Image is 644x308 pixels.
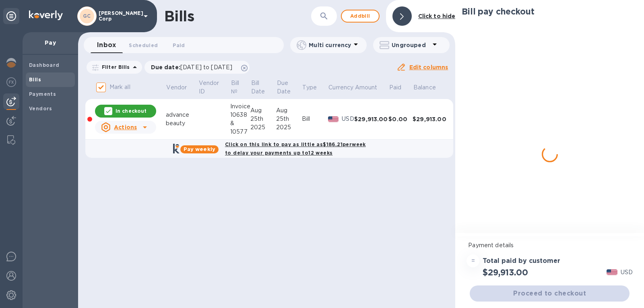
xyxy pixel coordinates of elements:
div: Unpin categories [3,8,19,24]
p: Paid [389,83,402,92]
div: $29,913.00 [413,115,447,123]
p: Vendor [166,83,187,92]
b: GC [83,13,91,19]
b: Dashboard [29,62,60,68]
div: = [466,254,479,267]
p: Payment details [468,241,631,250]
p: Pay [29,39,72,47]
div: advance [166,111,198,119]
span: Bill Date [251,79,276,96]
img: USD [607,269,617,275]
p: USD [621,268,633,277]
p: In checkout [116,107,147,114]
u: Edit columns [409,64,448,70]
b: Payments [29,91,56,97]
div: $0.00 [388,115,413,123]
button: Addbill [341,10,380,23]
p: Due Date [277,79,291,96]
p: Type [302,83,317,92]
div: Aug [250,106,276,115]
img: Foreign exchange [6,77,16,87]
div: 2025 [276,123,302,132]
p: Multi currency [309,41,351,49]
p: Bill Date [251,79,265,96]
span: Vendor [166,83,197,92]
img: USD [328,116,339,122]
span: Paid [389,83,412,92]
p: Filter Bills [99,64,130,70]
p: Currency [328,83,353,92]
p: Bill № [231,79,239,96]
p: USD [342,115,354,123]
span: Balance [413,83,446,92]
h3: Total paid by customer [483,257,560,265]
b: Bills [29,76,41,83]
span: Paid [173,41,185,50]
p: Balance [413,83,436,92]
span: Bill № [231,79,250,96]
div: 25th [250,115,276,123]
span: Amount [355,83,388,92]
p: Amount [355,83,378,92]
div: Aug [276,106,302,115]
u: Actions [114,124,137,130]
div: Bill [302,115,328,123]
p: Ungrouped [392,41,430,49]
span: Add bill [348,11,372,21]
b: Pay weekly [184,146,215,152]
div: 25th [276,115,302,123]
p: Mark all [109,83,130,91]
p: Due date : [151,63,237,71]
span: Inbox [97,39,116,51]
div: $29,913.00 [354,115,388,123]
div: Due date:[DATE] to [DATE] [144,61,250,74]
div: 2025 [250,123,276,132]
p: [PERSON_NAME] Corp [99,10,139,22]
h2: Bill pay checkout [462,6,638,17]
img: Logo [29,10,63,20]
b: Vendors [29,105,52,112]
span: Due Date [277,79,301,96]
p: Vendor ID [199,79,219,96]
h1: Bills [164,8,194,25]
div: beauty [166,119,198,128]
h2: $29,913.00 [483,267,528,277]
span: Type [302,83,327,92]
span: Vendor ID [199,79,230,96]
span: [DATE] to [DATE] [180,64,232,70]
b: Click to hide [418,13,456,19]
b: Click on this link to pay as little as $186.21 per week to delay your payments up to 12 weeks [225,141,366,156]
span: Scheduled [129,41,158,50]
div: Invoice 10638 & 10577 [230,102,250,136]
